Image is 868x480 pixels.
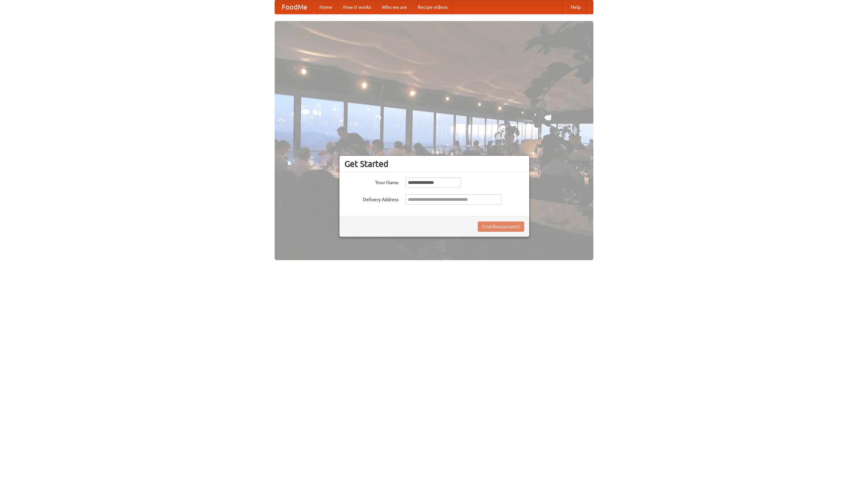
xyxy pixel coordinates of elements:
a: Home [314,0,338,14]
button: Find Restaurants! [478,222,524,232]
label: Delivery Address [344,194,399,203]
a: FoodMe [275,0,314,14]
label: Your Name [344,177,399,186]
h3: Get Started [344,159,524,169]
a: Recipe videos [412,0,453,14]
a: Who we are [376,0,412,14]
a: How it works [338,0,376,14]
a: Help [565,0,586,14]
